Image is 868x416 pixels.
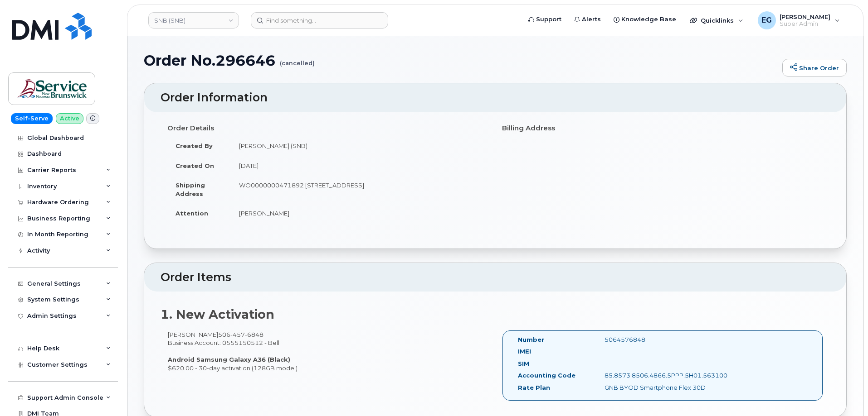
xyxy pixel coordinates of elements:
[231,156,488,176] td: [DATE]
[161,307,274,322] strong: 1. New Activation
[518,383,550,392] label: Rate Plan
[518,371,575,380] label: Accounting Code
[518,335,544,344] label: Number
[176,142,213,149] strong: Created By
[598,335,719,344] div: 5064576848
[518,347,531,356] label: IMEI
[168,356,290,363] strong: Android Samsung Galaxy A36 (Black)
[245,331,263,338] span: 6848
[218,331,263,338] span: 506
[782,59,847,77] a: Share Order
[167,124,488,132] h4: Order Details
[161,91,830,104] h2: Order Information
[598,383,719,392] div: GNB BYOD Smartphone Flex 30D
[176,162,214,169] strong: Created On
[598,371,719,380] div: 85.8573.8506.4866.5PPP.5H01.563100
[280,53,315,67] small: (cancelled)
[502,124,823,132] h4: Billing Address
[144,53,778,68] h1: Order No.296646
[231,203,488,223] td: [PERSON_NAME]
[176,210,208,217] strong: Attention
[518,359,529,368] label: SIM
[231,136,488,156] td: [PERSON_NAME] (SNB)
[176,182,205,197] strong: Shipping Address
[161,271,830,284] h2: Order Items
[161,330,495,373] div: [PERSON_NAME] Business Account: 0555150512 - Bell $620.00 - 30-day activation (128GB model)
[231,175,488,203] td: WO0000000471892 [STREET_ADDRESS]
[230,331,245,338] span: 457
